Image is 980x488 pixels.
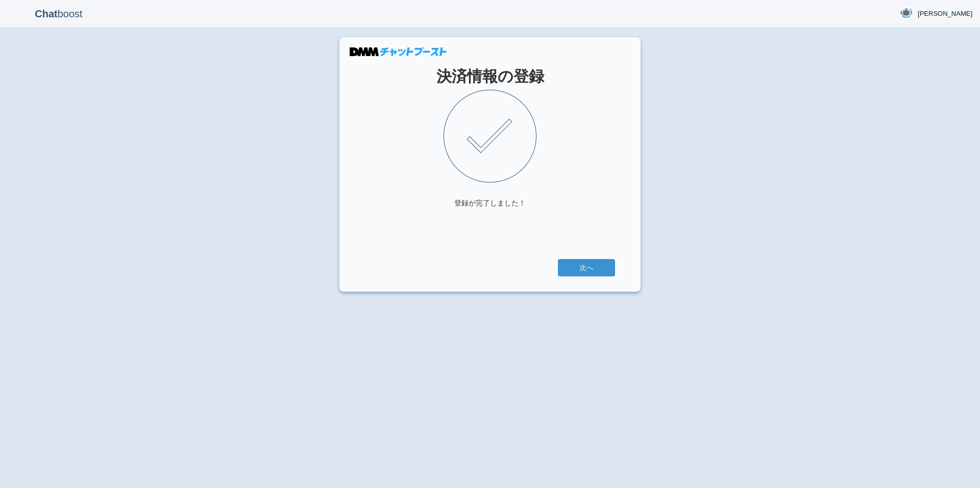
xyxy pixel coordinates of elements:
[35,8,57,19] b: Chat
[918,9,972,19] span: [PERSON_NAME]
[8,1,110,27] p: boost
[444,90,536,183] img: check.png
[900,7,913,19] img: User Image
[558,259,615,276] a: 次へ
[350,47,447,56] img: DMMチャットブースト
[454,198,526,208] div: 登録が完了しました！
[365,68,615,85] h1: 決済情報の登録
